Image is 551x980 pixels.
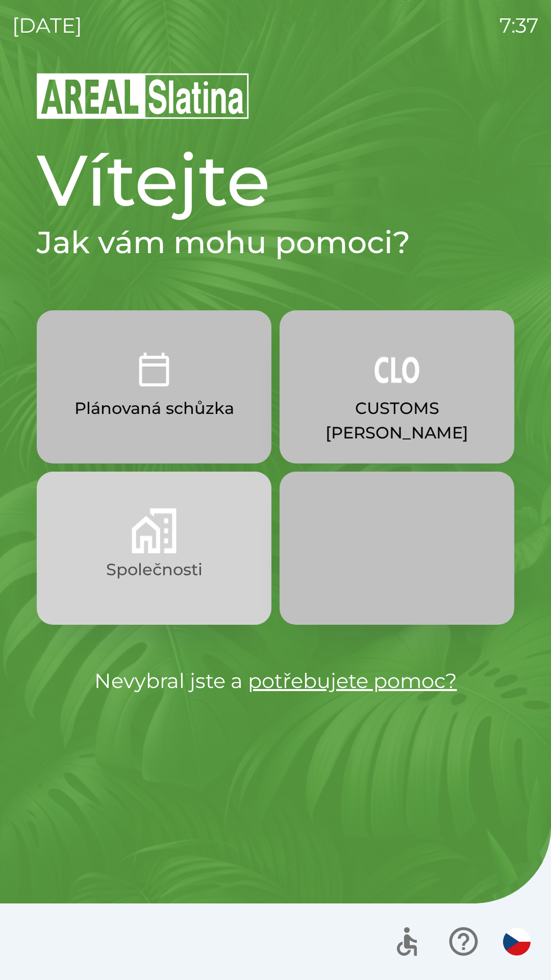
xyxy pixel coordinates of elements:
[280,310,514,463] button: CUSTOMS [PERSON_NAME]
[37,224,514,261] h2: Jak vám mohu pomoci?
[37,71,514,120] img: Logo
[132,508,177,553] img: 58b4041c-2a13-40f9-aad2-b58ace873f8c.png
[304,396,490,445] p: CUSTOMS [PERSON_NAME]
[12,10,82,41] p: [DATE]
[132,347,177,392] img: 0ea463ad-1074-4378-bee6-aa7a2f5b9440.png
[74,396,234,421] p: Plánovaná schůzka
[106,557,203,582] p: Společnosti
[374,347,419,392] img: 889875ac-0dea-4846-af73-0927569c3e97.png
[499,10,539,41] p: 7:37
[503,928,531,955] img: cs flag
[37,472,271,625] button: Společnosti
[37,310,271,463] button: Plánovaná schůzka
[37,666,514,696] p: Nevybral jste a
[248,668,457,693] a: potřebujete pomoc?
[37,137,514,224] h1: Vítejte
